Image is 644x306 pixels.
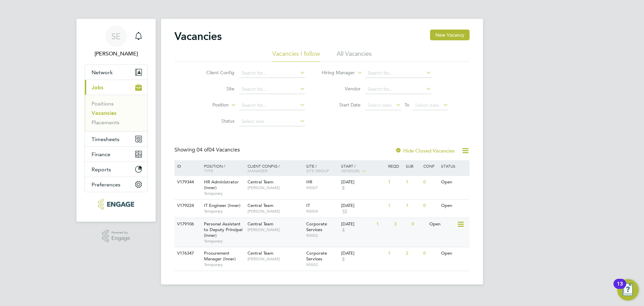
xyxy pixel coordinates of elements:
[204,250,236,262] span: Procurement Manager (Inner)
[92,110,116,116] a: Vacancies
[248,203,273,208] span: Central Team
[341,221,373,227] div: [DATE]
[248,221,273,227] span: Central Team
[204,221,243,238] span: Personal Assistant to Deputy Principal (Inner)
[306,203,310,208] span: IT
[111,235,130,241] span: Engage
[197,146,209,153] span: 04 of
[395,147,455,154] label: Hide Closed Vacancies
[92,181,120,188] span: Preferences
[196,118,234,124] label: Status
[248,256,303,262] span: [PERSON_NAME]
[248,227,303,232] span: [PERSON_NAME]
[341,209,348,214] span: 10
[306,250,327,262] span: Corporate Services
[386,247,404,260] div: 1
[92,84,103,91] span: Jobs
[341,203,385,209] div: [DATE]
[422,160,439,172] div: Conf
[85,147,147,162] button: Finance
[92,166,111,173] span: Reports
[204,238,244,244] span: Temporary
[85,80,147,95] button: Jobs
[306,221,327,232] span: Corporate Services
[422,247,439,260] div: 0
[239,117,305,126] input: Select one
[306,262,338,267] span: 90002
[365,85,431,94] input: Search for...
[248,250,273,256] span: Central Team
[92,151,110,158] span: Finance
[92,136,119,142] span: Timesheets
[239,101,305,110] input: Search for...
[85,95,147,131] div: Jobs
[85,177,147,192] button: Preferences
[375,218,392,230] div: 1
[368,102,392,108] span: Select date
[174,146,241,154] div: Showing
[305,160,340,176] div: Site /
[386,200,404,212] div: 1
[428,218,457,230] div: Open
[617,284,623,293] div: 13
[85,162,147,177] button: Reports
[322,86,361,92] label: Vendor
[175,176,199,188] div: V179344
[439,160,469,172] div: Status
[341,185,345,191] span: 8
[402,100,411,109] span: To
[341,227,345,233] span: 4
[404,247,422,260] div: 2
[174,30,222,43] h2: Vacancies
[316,70,355,76] label: Hiring Manager
[111,32,121,41] span: SE
[85,65,147,80] button: Network
[76,19,156,222] nav: Main navigation
[392,218,410,230] div: 3
[430,30,470,40] button: New Vacancy
[306,179,312,185] span: HR
[404,176,422,188] div: 1
[85,199,148,210] a: Go to home page
[190,102,229,108] label: Position
[337,50,372,62] li: All Vacancies
[85,132,147,146] button: Timesheets
[92,119,119,126] a: Placements
[175,247,199,260] div: V176347
[341,256,345,262] span: 8
[439,247,469,260] div: Open
[386,176,404,188] div: 1
[175,218,199,230] div: V179106
[439,176,469,188] div: Open
[339,160,386,177] div: Start /
[196,70,234,76] label: Client Config
[111,230,130,235] span: Powered by
[248,209,303,214] span: [PERSON_NAME]
[197,146,240,153] span: 04 Vacancies
[102,230,130,243] a: Powered byEngage
[306,209,338,214] span: 90004
[239,69,305,78] input: Search for...
[365,69,431,78] input: Search for...
[306,185,338,190] span: 90007
[204,209,244,214] span: Temporary
[306,168,329,173] span: Site Group
[92,69,113,76] span: Network
[204,179,239,190] span: HR Administrator (Inner)
[272,50,320,62] li: Vacancies I follow
[341,251,385,256] div: [DATE]
[246,160,305,176] div: Client Config /
[248,168,267,173] span: Manager
[404,160,422,172] div: Sub
[248,185,303,190] span: [PERSON_NAME]
[98,199,134,210] img: xede-logo-retina.png
[439,200,469,212] div: Open
[239,85,305,94] input: Search for...
[341,168,360,173] span: Vendors
[204,191,244,196] span: Temporary
[306,233,338,238] span: 90002
[410,218,427,230] div: 0
[85,26,148,58] a: SE[PERSON_NAME]
[92,100,114,107] a: Positions
[175,160,199,172] div: ID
